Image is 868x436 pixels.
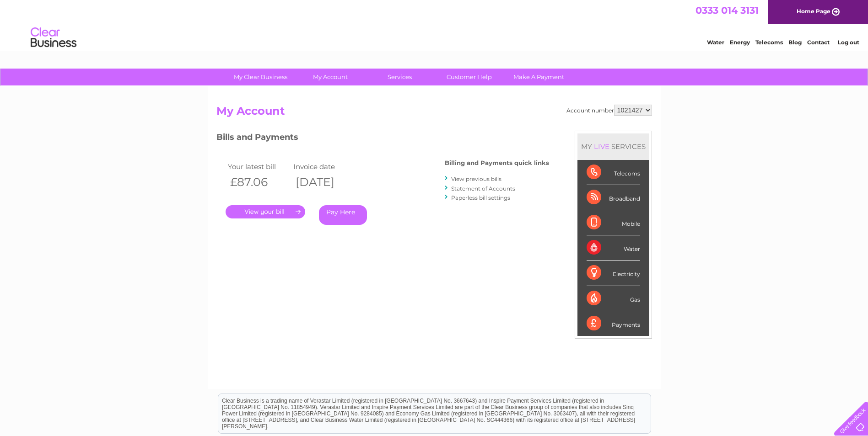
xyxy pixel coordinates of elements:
[587,311,640,336] div: Payments
[788,39,802,46] a: Blog
[566,105,652,116] div: Account number
[807,39,830,46] a: Contact
[695,5,759,16] a: 0333 014 3131
[30,24,77,52] img: logo.png
[587,261,640,286] div: Electricity
[291,160,357,173] td: Invoice date
[838,39,859,46] a: Log out
[216,131,549,147] h3: Bills and Payments
[577,133,649,160] div: MY SERVICES
[218,5,651,44] div: Clear Business is a trading name of Verastar Limited (registered in [GEOGRAPHIC_DATA] No. 3667643...
[226,173,291,191] th: £87.06
[362,69,437,85] a: Services
[291,173,357,191] th: [DATE]
[587,210,640,235] div: Mobile
[226,160,291,173] td: Your latest bill
[501,69,577,85] a: Make A Payment
[755,39,783,46] a: Telecoms
[730,39,750,46] a: Energy
[445,160,549,166] h4: Billing and Payments quick links
[451,185,515,192] a: Statement of Accounts
[587,286,640,311] div: Gas
[292,69,368,85] a: My Account
[587,160,640,185] div: Telecoms
[319,205,367,225] a: Pay Here
[592,142,611,151] div: LIVE
[707,39,724,46] a: Water
[587,235,640,261] div: Water
[451,194,510,201] a: Paperless bill settings
[226,205,305,218] a: .
[587,185,640,210] div: Broadband
[451,175,501,182] a: View previous bills
[431,69,507,85] a: Customer Help
[223,69,298,85] a: My Clear Business
[216,105,652,122] h2: My Account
